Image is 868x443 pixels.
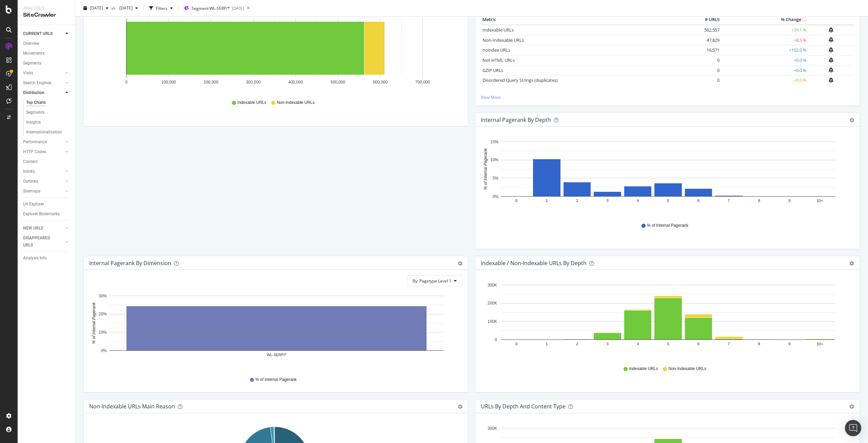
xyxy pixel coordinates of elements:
td: +0.0 % [721,75,808,86]
div: HTTP Codes [23,148,46,155]
div: NEW URLS [23,225,43,232]
div: Outlinks [23,178,38,185]
text: WL-SERP/* [267,353,287,357]
text: 300K [488,283,497,288]
div: Url Explorer [23,201,44,208]
a: NEW URLS [23,225,63,232]
text: 100K [488,319,497,324]
a: Explorer Bookmarks [23,210,70,218]
a: Movements [23,50,70,57]
div: Non-Indexable URLs Main Reason [89,403,175,410]
span: 2025 Aug. 29th [90,5,103,11]
div: Internal Pagerank by Depth [481,116,551,123]
text: 4 [637,199,639,203]
th: # URLS [686,15,721,25]
text: 200K [488,301,497,306]
text: 20% [99,312,107,317]
td: 0 [686,55,721,66]
div: Analytics [23,5,70,11]
div: A chart. [89,15,460,93]
text: 9 [788,342,790,346]
a: Sitemaps [23,188,63,195]
div: Open Intercom Messenger [845,420,861,436]
div: bell-plus [829,57,833,63]
a: Insights [26,119,70,126]
text: 10+ [816,342,823,346]
div: bell-plus [829,27,833,33]
text: 2 [576,342,578,346]
text: 5 [667,342,669,346]
td: 0 [686,75,721,86]
svg: A chart. [481,137,852,216]
div: Performance [23,139,47,146]
text: 300,000 [246,80,261,85]
div: Segments [23,60,41,67]
div: Search Engines [23,79,51,87]
span: vs [111,5,117,11]
svg: A chart. [481,281,852,359]
span: Non-Indexable URLs [668,366,706,372]
div: Indexable / Non-Indexable URLs by Depth [481,260,587,266]
div: bell-plus [829,47,833,53]
td: +39.1 % [721,25,808,35]
div: SiteCrawler [23,11,70,19]
div: Content [23,158,38,165]
text: 9 [788,199,790,203]
text: 8 [758,199,760,203]
a: DISAPPEARED URLS [23,235,63,249]
a: Disordered Query Strings (duplicates) [482,77,558,83]
text: 1 [546,342,548,346]
a: Top Charts [26,99,70,106]
a: Segments [23,60,70,67]
text: 10% [99,330,107,335]
a: Overview [23,40,70,47]
text: 0% [101,348,107,353]
span: Indexable URLs [237,100,266,106]
a: Indexable URLs [482,27,514,33]
div: Top Charts [26,99,46,106]
a: Not HTML URLs [482,57,515,63]
text: 200,000 [204,80,219,85]
div: Inlinks [23,168,35,175]
text: 7 [728,199,730,203]
text: 700,000 [415,80,430,85]
span: % of Internal Pagerank [647,223,688,228]
a: Segments [26,109,70,116]
button: By: Pagetype Level 1 [407,275,462,286]
text: 300K [488,426,497,431]
a: Inlinks [23,168,63,175]
text: 10+ [816,199,823,203]
td: +8.5 % [721,35,808,45]
td: 562,557 [686,25,721,35]
text: 0 [515,199,517,203]
text: % of Internal Pagerank [483,148,488,190]
button: [DATE] [117,3,141,14]
text: 0 [495,337,497,342]
th: Metric [481,15,686,25]
div: [DATE] [232,5,244,11]
text: 0% [493,194,499,199]
div: gear [849,261,854,266]
a: Url Explorer [23,201,70,208]
th: % Change [721,15,808,25]
a: Distribution [23,89,63,96]
a: Content [23,158,70,165]
td: 0 [686,65,721,75]
div: bell-plus [829,37,833,42]
div: gear [849,118,854,123]
button: [DATE] [81,3,111,14]
text: 3 [607,199,609,203]
td: 47,829 [686,35,721,45]
text: 1 [546,199,548,203]
a: View More [481,94,854,100]
text: 400,000 [288,80,303,85]
svg: A chart. [89,292,460,370]
text: 5% [493,176,499,181]
div: URLs by Depth and Content Type [481,403,566,410]
div: gear [458,404,462,409]
div: Visits [23,70,33,77]
div: Distribution [23,89,44,96]
text: % of Internal Pagerank [92,302,96,344]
